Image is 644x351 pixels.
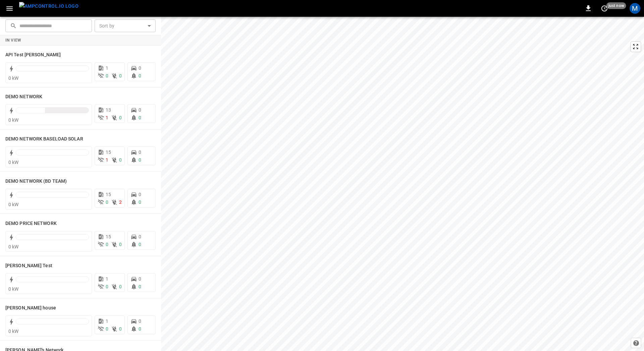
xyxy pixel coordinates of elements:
[8,329,19,334] span: 0 kW
[106,73,108,78] span: 0
[139,150,141,155] span: 0
[119,326,122,332] span: 0
[106,242,108,247] span: 0
[119,284,122,289] span: 0
[5,220,57,227] h6: DEMO PRICE NETWORK
[606,2,626,9] span: just now
[630,3,640,14] div: profile-icon
[161,17,644,351] canvas: Map
[119,73,122,78] span: 0
[8,202,19,207] span: 0 kW
[139,276,141,282] span: 0
[5,304,56,312] h6: Rayman's house
[119,199,122,205] span: 2
[139,157,141,163] span: 0
[139,242,141,247] span: 0
[139,115,141,120] span: 0
[5,135,83,143] h6: DEMO NETWORK BASELOAD SOLAR
[139,192,141,197] span: 0
[106,318,108,324] span: 1
[139,65,141,71] span: 0
[8,244,19,249] span: 0 kW
[139,284,141,289] span: 0
[119,242,122,247] span: 0
[106,199,108,205] span: 0
[119,115,122,120] span: 0
[106,65,108,71] span: 1
[5,93,42,101] h6: DEMO NETWORK
[5,262,52,270] h6: Gauthami Test
[139,318,141,324] span: 0
[119,157,122,163] span: 0
[5,51,61,59] h6: API Test Jonas
[139,73,141,78] span: 0
[8,117,19,123] span: 0 kW
[139,234,141,239] span: 0
[19,2,78,10] img: ampcontrol.io logo
[8,160,19,165] span: 0 kW
[139,199,141,205] span: 0
[139,107,141,113] span: 0
[106,234,111,239] span: 15
[106,107,111,113] span: 13
[8,286,19,292] span: 0 kW
[8,75,19,81] span: 0 kW
[106,157,108,163] span: 1
[106,150,111,155] span: 15
[106,276,108,282] span: 1
[5,178,67,185] h6: DEMO NETWORK (BD TEAM)
[106,284,108,289] span: 0
[106,115,108,120] span: 1
[599,3,610,14] button: set refresh interval
[106,326,108,332] span: 0
[139,326,141,332] span: 0
[5,38,21,43] strong: In View
[106,192,111,197] span: 15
